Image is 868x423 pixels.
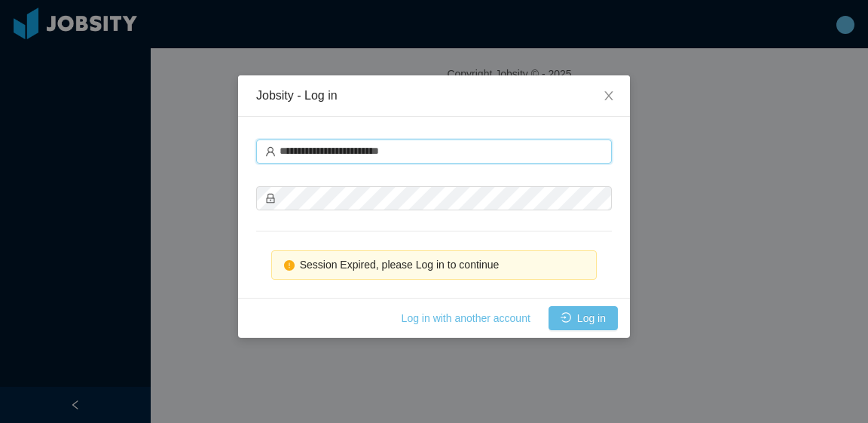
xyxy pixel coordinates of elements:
span: Session Expired, please Log in to continue [300,259,500,271]
i: icon: user [265,146,276,157]
div: Jobsity - Log in [256,87,612,104]
button: icon: loginLog in [549,306,618,330]
i: icon: exclamation-circle [284,260,295,271]
button: Log in with another account [390,306,542,330]
button: Close [588,75,630,118]
i: icon: lock [265,193,276,204]
i: icon: close [603,90,615,102]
